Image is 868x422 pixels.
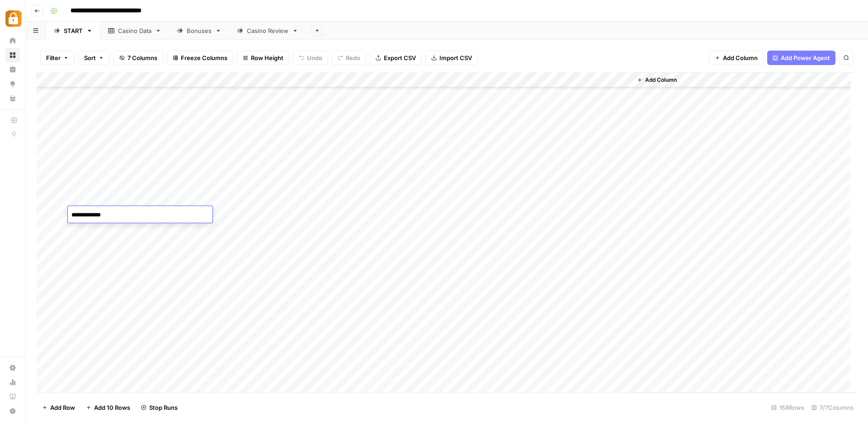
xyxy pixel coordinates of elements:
[84,53,96,62] span: Sort
[5,48,20,62] a: Browse
[247,26,288,35] div: Casino Review
[5,375,20,389] a: Usage
[136,400,183,415] button: Stop Runs
[127,53,157,62] span: 7 Columns
[5,7,20,30] button: Workspace: Adzz
[767,51,835,65] button: Add Power Agent
[167,51,233,65] button: Freeze Columns
[5,361,20,375] a: Settings
[100,22,169,40] a: Casino Data
[781,53,830,62] span: Add Power Agent
[113,51,163,65] button: 7 Columns
[645,76,677,84] span: Add Column
[5,389,20,404] a: Learning Hub
[384,53,416,62] span: Export CSV
[237,51,289,65] button: Row Height
[307,53,322,62] span: Undo
[332,51,366,65] button: Redo
[5,404,20,418] button: Help + Support
[346,53,360,62] span: Redo
[5,10,22,27] img: Adzz Logo
[293,51,328,65] button: Undo
[64,26,83,35] div: START
[118,26,151,35] div: Casino Data
[40,51,75,65] button: Filter
[709,51,764,65] button: Add Column
[37,400,80,415] button: Add Row
[80,400,136,415] button: Add 10 Rows
[5,91,20,106] a: Your Data
[5,33,20,48] a: Home
[251,53,283,62] span: Row Height
[149,403,178,412] span: Stop Runs
[5,77,20,91] a: Opportunities
[723,53,758,62] span: Add Column
[94,403,130,412] span: Add 10 Rows
[633,74,680,86] button: Add Column
[50,403,75,412] span: Add Row
[425,51,478,65] button: Import CSV
[370,51,422,65] button: Export CSV
[187,26,212,35] div: Bonuses
[229,22,306,40] a: Casino Review
[181,53,227,62] span: Freeze Columns
[46,53,61,62] span: Filter
[169,22,229,40] a: Bonuses
[768,400,808,415] div: 158 Rows
[5,62,20,77] a: Insights
[808,400,857,415] div: 7/7 Columns
[46,22,100,40] a: START
[78,51,110,65] button: Sort
[439,53,472,62] span: Import CSV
